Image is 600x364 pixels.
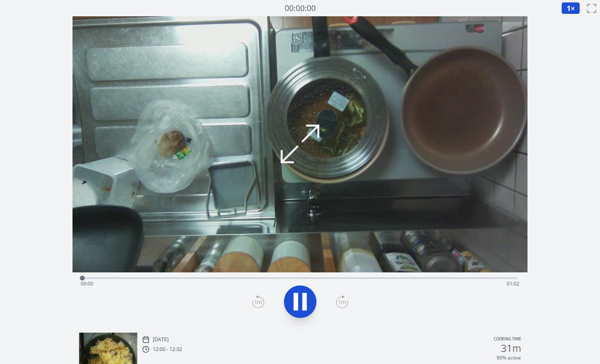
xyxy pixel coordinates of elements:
[494,336,521,343] p: Cooking time
[501,343,521,353] h2: 31m
[153,346,182,353] p: 12:00 - 12:32
[561,2,580,14] button: 1×
[497,355,521,361] p: 90% active
[153,336,169,343] p: [DATE]
[285,2,316,14] a: 00:00:00
[567,3,571,13] span: 1
[507,280,519,287] span: 01:02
